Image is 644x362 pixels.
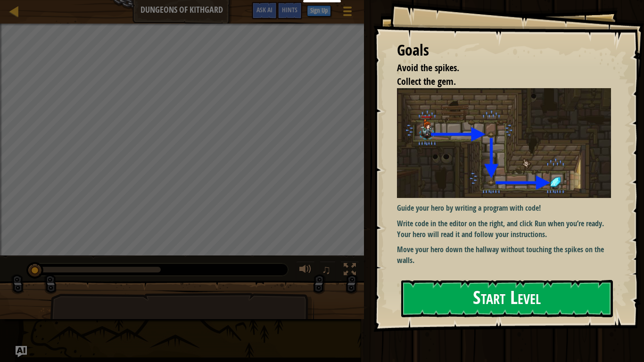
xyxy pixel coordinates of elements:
[16,346,27,357] button: Ask AI
[252,2,277,19] button: Ask AI
[397,40,611,61] div: Goals
[307,5,331,16] button: Sign Up
[322,263,331,277] span: ♫
[397,218,611,240] p: Write code in the editor on the right, and click Run when you’re ready. Your hero will read it an...
[397,61,459,74] span: Avoid the spikes.
[340,261,359,280] button: Toggle fullscreen
[385,75,609,89] li: Collect the gem.
[320,261,336,280] button: ♫
[336,2,359,24] button: Show game menu
[385,61,609,75] li: Avoid the spikes.
[296,261,315,280] button: Adjust volume
[397,88,611,198] img: Dungeons of kithgard
[282,5,297,14] span: Hints
[397,244,611,266] p: Move your hero down the hallway without touching the spikes on the walls.
[397,75,456,88] span: Collect the gem.
[256,5,272,14] span: Ask AI
[401,280,613,317] button: Start Level
[397,203,611,214] p: Guide your hero by writing a program with code!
